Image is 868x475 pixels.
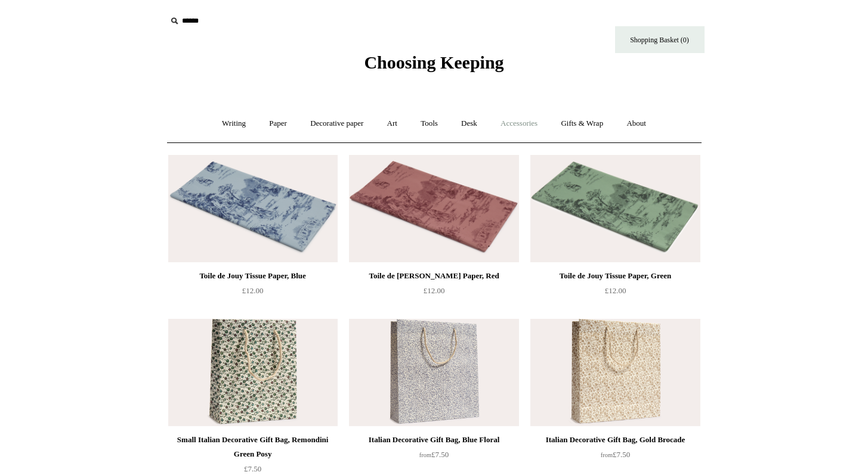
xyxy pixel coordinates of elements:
[530,319,700,426] a: Italian Decorative Gift Bag, Gold Brocade Italian Decorative Gift Bag, Gold Brocade
[530,155,700,262] a: Toile de Jouy Tissue Paper, Green Toile de Jouy Tissue Paper, Green
[419,452,431,458] span: from
[410,108,449,139] a: Tools
[450,108,488,139] a: Desk
[352,269,515,283] div: Toile de [PERSON_NAME] Paper, Red
[424,286,445,295] span: £12.00
[364,52,503,72] span: Choosing Keeping
[490,108,548,139] a: Accessories
[533,433,697,447] div: Italian Decorative Gift Bag, Gold Brocade
[530,155,700,262] img: Toile de Jouy Tissue Paper, Green
[258,108,298,139] a: Paper
[605,286,626,295] span: £12.00
[242,286,264,295] span: £12.00
[211,108,257,139] a: Writing
[244,464,261,473] span: £7.50
[349,155,518,262] img: Toile de Jouy Tissue Paper, Red
[168,319,338,426] a: Small Italian Decorative Gift Bag, Remondini Green Posy Small Italian Decorative Gift Bag, Remond...
[550,108,614,139] a: Gifts & Wrap
[299,108,374,139] a: Decorative paper
[349,319,518,426] a: Italian Decorative Gift Bag, Blue Floral Italian Decorative Gift Bag, Blue Floral
[601,450,630,459] span: £7.50
[349,269,518,318] a: Toile de [PERSON_NAME] Paper, Red £12.00
[168,155,338,262] img: Toile de Jouy Tissue Paper, Blue
[615,26,705,53] a: Shopping Basket (0)
[530,319,700,426] img: Italian Decorative Gift Bag, Gold Brocade
[168,155,338,262] a: Toile de Jouy Tissue Paper, Blue Toile de Jouy Tissue Paper, Blue
[171,433,335,461] div: Small Italian Decorative Gift Bag, Remondini Green Posy
[376,108,408,139] a: Art
[168,269,338,318] a: Toile de Jouy Tissue Paper, Blue £12.00
[349,155,518,262] a: Toile de Jouy Tissue Paper, Red Toile de Jouy Tissue Paper, Red
[530,269,700,318] a: Toile de Jouy Tissue Paper, Green £12.00
[352,433,515,447] div: Italian Decorative Gift Bag, Blue Floral
[364,62,503,70] a: Choosing Keeping
[419,450,449,459] span: £7.50
[349,319,518,426] img: Italian Decorative Gift Bag, Blue Floral
[168,319,338,426] img: Small Italian Decorative Gift Bag, Remondini Green Posy
[533,269,697,283] div: Toile de Jouy Tissue Paper, Green
[616,108,657,139] a: About
[171,269,335,283] div: Toile de Jouy Tissue Paper, Blue
[601,452,613,458] span: from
